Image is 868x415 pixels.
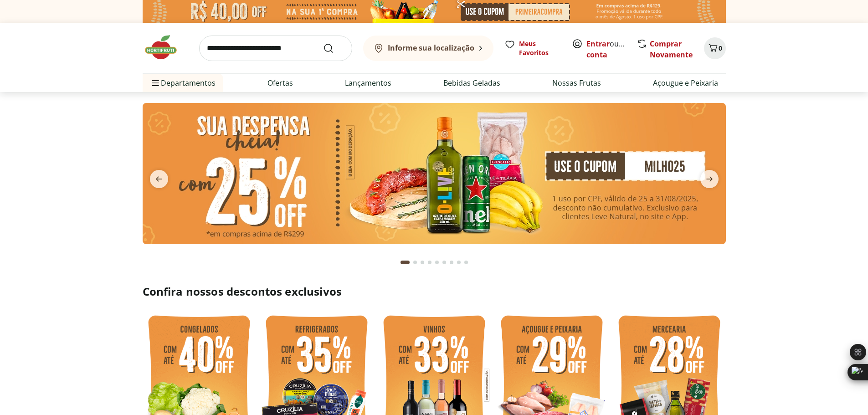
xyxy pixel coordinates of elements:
[650,39,693,60] a: Comprar Novamente
[719,44,722,52] span: 0
[199,36,352,61] input: search
[552,77,601,88] a: Nossas Frutas
[519,39,561,57] span: Meus Favoritos
[143,103,726,244] img: cupom
[448,251,455,273] button: Go to page 7 from fs-carousel
[388,43,474,53] b: Informe sua localização
[426,251,433,273] button: Go to page 4 from fs-carousel
[462,251,470,273] button: Go to page 9 from fs-carousel
[693,170,726,188] button: next
[441,251,448,273] button: Go to page 6 from fs-carousel
[586,39,637,60] a: Criar conta
[433,251,441,273] button: Go to page 5 from fs-carousel
[143,170,175,188] button: previous
[504,39,561,57] a: Meus Favoritos
[443,77,500,88] a: Bebidas Geladas
[363,36,493,61] button: Informe sua localização
[150,72,161,94] button: Menu
[267,77,293,88] a: Ofertas
[455,251,462,273] button: Go to page 8 from fs-carousel
[399,251,411,273] button: Current page from fs-carousel
[704,37,726,59] button: Carrinho
[411,251,419,273] button: Go to page 2 from fs-carousel
[150,72,216,94] span: Departamentos
[586,39,610,49] a: Entrar
[323,43,345,54] button: Submit Search
[143,284,726,299] h2: Confira nossos descontos exclusivos
[143,34,188,61] img: Hortifruti
[345,77,391,88] a: Lançamentos
[419,251,426,273] button: Go to page 3 from fs-carousel
[653,77,718,88] a: Açougue e Peixaria
[586,38,627,60] span: ou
